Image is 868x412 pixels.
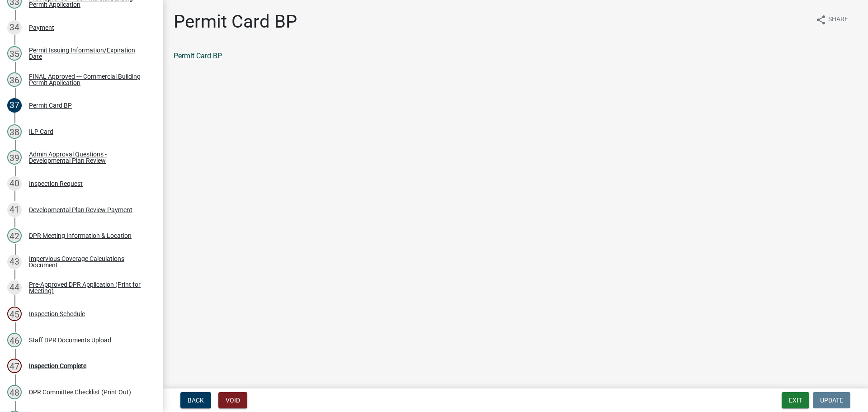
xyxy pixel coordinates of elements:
[7,20,22,35] div: 34
[29,102,72,109] div: Permit Card BP
[29,180,83,187] div: Inspection Request
[29,363,86,369] div: Inspection Complete
[29,151,148,164] div: Admin Approval Questions - Developmental Plan Review
[7,176,22,191] div: 40
[828,14,848,25] span: Share
[29,24,54,31] div: Payment
[820,397,843,404] span: Update
[782,392,809,408] button: Exit
[7,280,22,295] div: 44
[7,255,22,269] div: 43
[218,392,247,408] button: Void
[188,397,204,404] span: Back
[7,46,22,61] div: 35
[180,392,211,408] button: Back
[7,307,22,321] div: 45
[816,14,826,25] i: share
[29,73,148,86] div: FINAL Approved --- Commercial Building Permit Application
[29,389,131,395] div: DPR Committee Checklist (Print Out)
[29,311,85,317] div: Inspection Schedule
[29,207,132,213] div: Developmental Plan Review Payment
[7,124,22,139] div: 38
[7,98,22,113] div: 37
[7,150,22,165] div: 39
[808,11,855,28] button: shareShare
[7,72,22,87] div: 36
[7,385,22,399] div: 48
[29,337,111,343] div: Staff DPR Documents Upload
[29,128,53,135] div: ILP Card
[7,359,22,373] div: 47
[29,47,148,60] div: Permit Issuing Information/Expiration Date
[7,228,22,243] div: 42
[813,392,850,408] button: Update
[174,11,297,33] h1: Permit Card BP
[174,52,222,60] a: Permit Card BP
[29,256,148,268] div: Impervious Coverage Calculations Document
[29,232,132,239] div: DPR Meeting Information & Location
[7,203,22,217] div: 41
[29,281,148,294] div: Pre-Approved DPR Application (Print for Meeting)
[7,333,22,347] div: 46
